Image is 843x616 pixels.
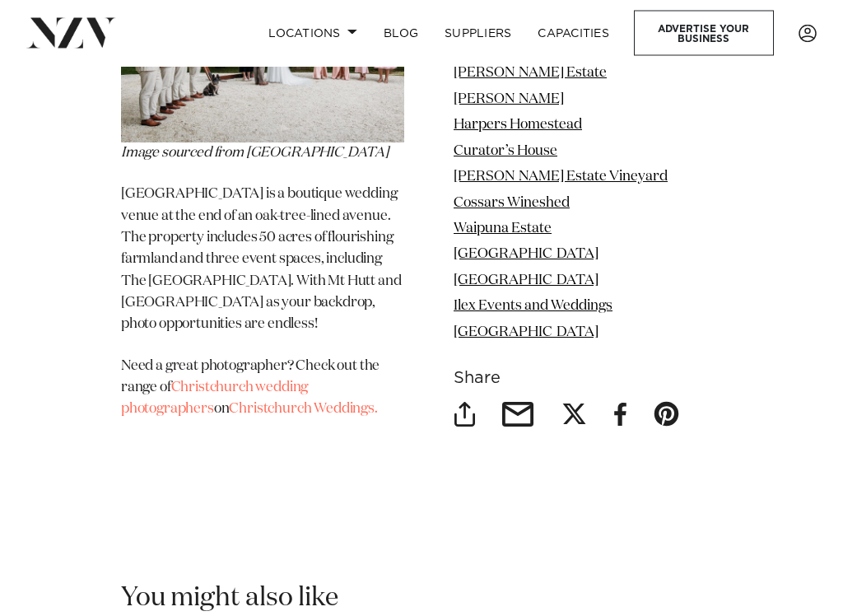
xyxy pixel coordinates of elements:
[454,300,612,314] a: Ilex Events and Weddings
[454,92,564,106] a: [PERSON_NAME]
[26,18,116,48] img: nzv-logo.png
[454,371,722,388] h6: Share
[121,147,389,161] span: Image sourced from [GEOGRAPHIC_DATA]
[454,67,607,81] a: [PERSON_NAME] Estate
[454,222,552,236] a: Waipuna Estate
[454,325,598,339] a: [GEOGRAPHIC_DATA]
[454,196,570,210] a: Cossars Wineshed
[431,16,524,51] a: SUPPLIERS
[454,248,598,262] a: [GEOGRAPHIC_DATA]
[524,16,622,51] a: Capacities
[121,184,404,336] p: [GEOGRAPHIC_DATA] is a boutique wedding venue at the end of an oak-tree-lined avenue. The propert...
[121,581,338,616] h2: You might also like
[454,144,557,158] a: Curator’s House
[454,273,598,287] a: [GEOGRAPHIC_DATA]
[121,360,380,418] span: Need a great photographer? Check out the range of on
[634,11,774,56] a: Advertise your business
[121,381,308,417] a: Christchurch wedding photographers
[370,16,431,51] a: BLOG
[255,16,370,51] a: Locations
[454,119,582,133] a: Harpers Homestead
[229,403,377,417] a: Christchurch Weddings.
[454,170,668,184] a: [PERSON_NAME] Estate Vineyard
